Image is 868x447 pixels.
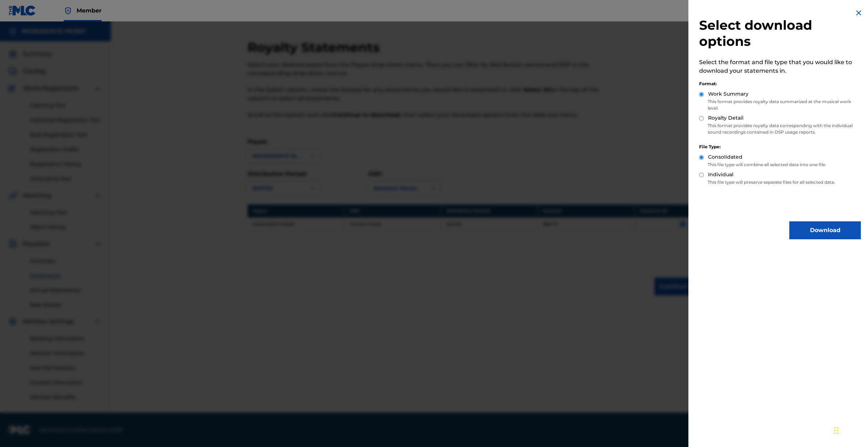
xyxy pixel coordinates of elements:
label: Individual [708,171,733,178]
h2: Select download options [699,17,861,49]
label: Consolidated [708,153,742,161]
p: Select the format and file type that you would like to download your statements in. [699,58,861,75]
div: Format: [699,81,861,87]
img: Top Rightsholder [64,6,72,15]
label: Royalty Detail [708,114,743,122]
iframe: Resource Center [848,316,868,368]
span: Member [77,6,102,15]
div: File Type: [699,144,861,150]
button: Download [789,221,861,239]
iframe: Chat Widget [832,413,868,447]
img: MLC Logo [9,5,36,16]
p: This format provides royalty data corresponding with the individual sound recordings contained in... [699,122,861,135]
p: This file type will combine all selected data into one file. [699,162,861,168]
label: Work Summary [708,90,748,98]
div: Drag [834,420,839,441]
p: This file type will preserve separate files for all selected data. [699,179,861,186]
p: This format provides royalty data summarized at the musical work level. [699,98,861,111]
